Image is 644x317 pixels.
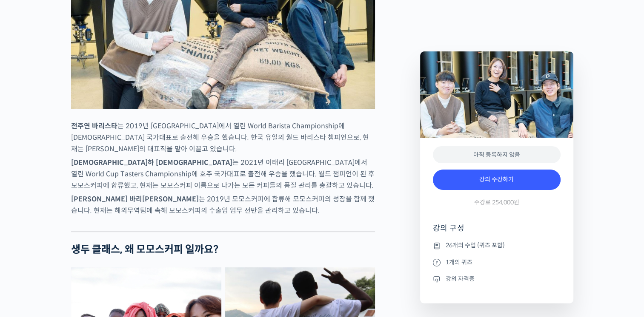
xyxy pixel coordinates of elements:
[433,257,561,267] li: 1개의 퀴즈
[132,259,142,266] span: 설정
[71,243,218,256] strong: 생두 클래스, 왜 모모스커피 일까요?
[474,198,519,207] span: 수강료 254,000원
[71,122,117,130] strong: 전주연 바리스타
[78,260,88,266] span: 대화
[27,259,32,266] span: 홈
[433,170,561,190] a: 강의 수강하기
[433,241,561,251] li: 26개의 수업 (퀴즈 포함)
[433,274,561,284] li: 강의 자격증
[71,193,375,216] p: 는 2019년 모모스커피에 합류해 모모스커피의 성장을 함께 했습니다. 현재는 해외무역팀에 속해 모모스커피의 수출입 업무 전반을 관리하고 있습니다.
[71,157,375,191] p: 는 2021년 이태리 [GEOGRAPHIC_DATA]에서 열린 World Cup Tasters Championship에 호주 국가대표로 출전해 우승을 했습니다. 월드 챔피언이...
[71,120,375,155] p: 는 2019년 [GEOGRAPHIC_DATA]에서 열린 World Barista Championship에 [DEMOGRAPHIC_DATA] 국가대표로 출전해 우승을 했습니다....
[71,158,232,167] strong: [DEMOGRAPHIC_DATA]하 [DEMOGRAPHIC_DATA]
[110,246,163,268] a: 설정
[433,223,561,240] h4: 강의 구성
[71,195,199,204] strong: [PERSON_NAME] 바리[PERSON_NAME]
[3,246,56,268] a: 홈
[56,246,110,268] a: 대화
[433,146,561,164] div: 아직 등록하지 않음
